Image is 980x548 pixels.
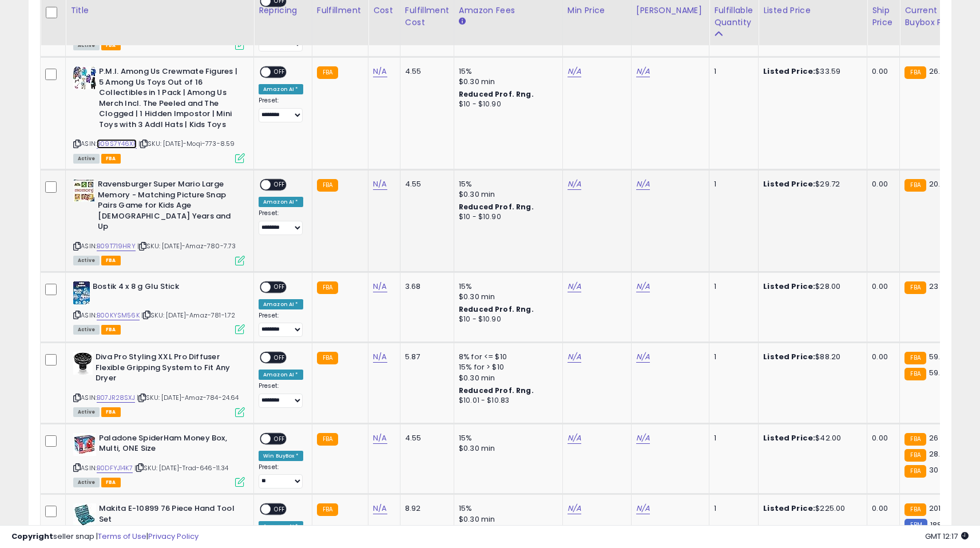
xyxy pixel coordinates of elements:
[373,351,387,363] a: N/A
[317,352,338,364] small: FBA
[925,531,969,542] span: 2025-09-8 12:17 GMT
[568,351,581,363] a: N/A
[929,367,950,378] span: 59.95
[568,5,626,17] div: Min Price
[763,281,858,292] div: $28.00
[904,503,926,516] small: FBA
[714,503,749,514] div: 1
[763,433,858,443] div: $42.00
[929,178,950,189] span: 20.92
[73,352,245,415] div: ASIN:
[73,325,100,335] span: All listings currently available for purchase on Amazon
[97,241,136,251] a: B09T719HRY
[259,382,303,408] div: Preset:
[929,281,938,292] span: 23
[98,179,237,235] b: Ravensburger Super Mario Large Memory - Matching Picture Snap Pairs Game for Kids Age [DEMOGRAPHI...
[73,407,100,417] span: All listings currently available for purchase on Amazon
[459,503,554,514] div: 15%
[317,179,338,192] small: FBA
[11,531,199,542] div: seller snap | |
[271,505,289,514] span: OFF
[97,393,135,403] a: B07JR28SXJ
[73,352,93,375] img: 417l79pZfBL._SL40_.jpg
[904,352,926,364] small: FBA
[929,448,947,459] span: 28.12
[259,5,307,17] div: Repricing
[904,465,926,478] small: FBA
[636,178,650,190] a: N/A
[929,432,938,443] span: 26
[73,66,96,89] img: 51dXiNNqApL._SL40_.jpg
[929,464,938,475] span: 30
[714,5,753,29] div: Fulfillable Quantity
[271,353,289,363] span: OFF
[459,386,534,395] b: Reduced Prof. Rng.
[259,299,303,309] div: Amazon AI *
[259,209,303,235] div: Preset:
[259,312,303,337] div: Preset:
[636,5,704,17] div: [PERSON_NAME]
[904,66,926,79] small: FBA
[872,66,891,77] div: 0.00
[763,503,815,514] b: Listed Price:
[134,463,229,472] span: | SKU: [DATE]-Trad-646-11.34
[97,463,133,473] a: B0DFYJ14K7
[763,5,862,17] div: Listed Price
[763,66,858,77] div: $33.59
[568,503,581,514] a: N/A
[459,77,554,87] div: $0.30 min
[459,17,466,27] small: Amazon Fees.
[98,531,146,542] a: Terms of Use
[568,178,581,190] a: N/A
[73,503,96,526] img: 51dmP7TOXmL._SL40_.jpg
[101,325,121,335] span: FBA
[459,89,534,99] b: Reduced Prof. Rng.
[73,478,100,487] span: All listings currently available for purchase on Amazon
[904,449,926,462] small: FBA
[872,281,891,292] div: 0.00
[317,503,338,516] small: FBA
[636,281,650,292] a: N/A
[271,180,289,190] span: OFF
[459,292,554,302] div: $0.30 min
[405,5,449,29] div: Fulfillment Cost
[138,139,235,148] span: | SKU: [DATE]-Moqi-773-8.59
[405,66,445,77] div: 4.55
[714,66,749,77] div: 1
[904,368,926,380] small: FBA
[259,463,303,489] div: Preset:
[101,478,121,487] span: FBA
[872,503,891,514] div: 0.00
[568,281,581,292] a: N/A
[101,256,121,265] span: FBA
[97,139,137,149] a: B09S7Y46XP
[73,281,90,304] img: 41aSlQE56+L._SL40_.jpg
[73,41,100,50] span: All listings currently available for purchase on Amazon
[259,451,303,461] div: Win BuyBox *
[101,154,121,164] span: FBA
[405,281,445,292] div: 3.68
[405,433,445,443] div: 4.55
[405,179,445,189] div: 4.55
[714,352,749,362] div: 1
[904,179,926,192] small: FBA
[763,178,815,189] b: Listed Price:
[459,212,554,222] div: $10 - $10.90
[11,531,53,542] strong: Copyright
[459,281,554,292] div: 15%
[101,41,121,50] span: FBA
[872,352,891,362] div: 0.00
[904,433,926,446] small: FBA
[73,66,245,162] div: ASIN:
[373,503,387,514] a: N/A
[459,202,534,212] b: Reduced Prof. Rng.
[70,5,249,17] div: Title
[763,179,858,189] div: $29.72
[259,197,303,207] div: Amazon AI *
[259,97,303,122] div: Preset:
[636,66,650,77] a: N/A
[96,352,235,387] b: Diva Pro Styling XXL Pro Diffuser Flexible Gripping System to Fit Any Dryer
[137,241,236,251] span: | SKU: [DATE]-Amaz-780-7.73
[459,396,554,406] div: $10.01 - $10.83
[929,66,950,77] span: 26.99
